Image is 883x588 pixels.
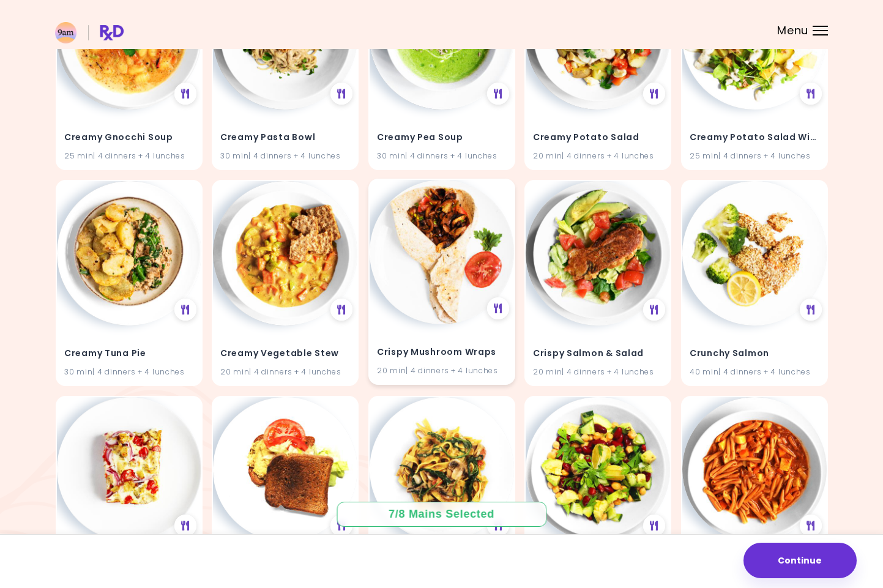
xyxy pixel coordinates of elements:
[330,299,352,321] div: See Meal Plan
[533,128,663,147] h4: Creamy Potato Salad
[643,82,665,104] div: See Meal Plan
[64,366,194,378] div: 30 min | 4 dinners + 4 lunches
[533,366,663,378] div: 20 min | 4 dinners + 4 lunches
[533,150,663,162] div: 20 min | 4 dinners + 4 lunches
[64,128,194,147] h4: Creamy Gnocchi Soup
[690,366,819,378] div: 40 min | 4 dinners + 4 lunches
[799,515,821,537] div: See Meal Plan
[220,150,350,162] div: 30 min | 4 dinners + 4 lunches
[486,297,509,319] div: See Meal Plan
[330,82,352,104] div: See Meal Plan
[690,344,819,363] h4: Crunchy Salmon
[486,82,509,104] div: See Meal Plan
[220,128,350,147] h4: Creamy Pasta Bowl
[533,344,663,363] h4: Crispy Salmon & Salad
[380,507,504,522] div: 7 / 8 Mains Selected
[64,344,194,363] h4: Creamy Tuna Pie
[377,128,507,147] h4: Creamy Pea Soup
[799,299,821,321] div: See Meal Plan
[64,150,194,162] div: 25 min | 4 dinners + 4 lunches
[220,366,350,378] div: 20 min | 4 dinners + 4 lunches
[174,82,196,104] div: See Meal Plan
[643,515,665,537] div: See Meal Plan
[377,365,507,376] div: 20 min | 4 dinners + 4 lunches
[777,25,808,36] span: Menu
[55,22,124,43] img: RxDiet
[330,515,352,537] div: See Meal Plan
[220,344,350,363] h4: Creamy Vegetable Stew
[174,299,196,321] div: See Meal Plan
[690,128,819,147] h4: Creamy Potato Salad With Tuna
[377,150,507,162] div: 30 min | 4 dinners + 4 lunches
[690,150,819,162] div: 25 min | 4 dinners + 4 lunches
[643,299,665,321] div: See Meal Plan
[799,82,821,104] div: See Meal Plan
[174,515,196,537] div: See Meal Plan
[743,543,857,578] button: Continue
[377,343,507,362] h4: Crispy Mushroom Wraps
